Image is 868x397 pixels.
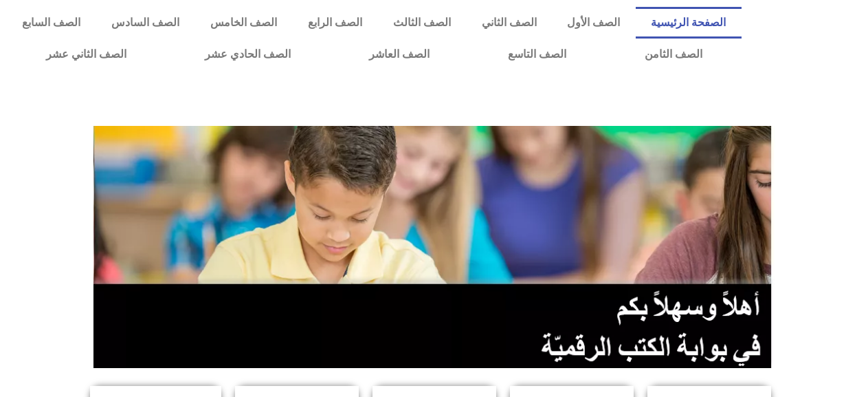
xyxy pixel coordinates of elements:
[195,7,293,39] a: الصف الخامس
[7,7,96,39] a: الصف السابع
[330,39,469,70] a: الصف العاشر
[636,7,742,39] a: الصفحة الرئيسية
[293,7,378,39] a: الصف الرابع
[605,39,742,70] a: الصف الثامن
[466,7,552,39] a: الصف الثاني
[96,7,195,39] a: الصف السادس
[7,39,166,70] a: الصف الثاني عشر
[469,39,605,70] a: الصف التاسع
[552,7,636,39] a: الصف الأول
[166,39,330,70] a: الصف الحادي عشر
[377,7,466,39] a: الصف الثالث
